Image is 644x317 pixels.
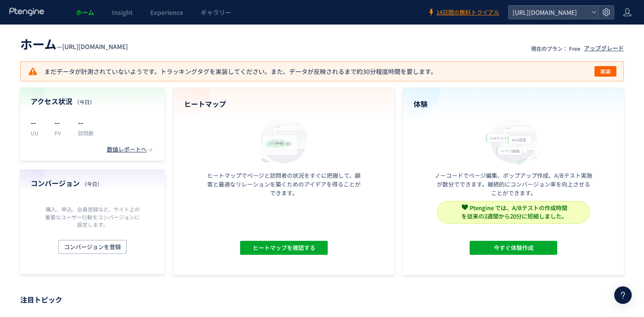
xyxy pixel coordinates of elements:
div: アップグレード [584,44,624,53]
span: ホーム [76,8,94,17]
p: -- [54,115,67,129]
span: （今日） [74,98,95,106]
span: Experience [150,8,183,17]
a: 14日間の無料トライアル [428,8,499,17]
div: 数値レポートへ [107,145,154,154]
button: 今すぐ体験作成 [470,241,557,255]
button: 実装 [594,66,616,77]
p: UU [31,129,44,137]
h4: アクセス状況 [31,96,154,106]
span: Insight [112,8,133,17]
p: 注目トピック [20,292,624,306]
p: -- [78,115,94,129]
button: コンバージョンを登録 [58,240,127,254]
img: svg+xml,%3c [462,204,468,210]
span: [URL][DOMAIN_NAME] [510,6,588,19]
span: 実装 [600,66,611,77]
span: コンバージョンを登録 [64,240,121,254]
p: ヒートマップでページと訪問者の状況をすぐに把握して、顧客と最適なリレーションを築くためのアイデアを得ることができます。 [205,171,363,197]
span: Ptengine では、A/Bテストの作成時間 を従来の2週間から20分に短縮しました。 [461,204,567,220]
p: ノーコードでページ編集、ポップアップ作成、A/Bテスト実施が数分でできます。継続的にコンバージョン率を向上させることができます。 [435,171,592,197]
span: [URL][DOMAIN_NAME] [62,42,128,51]
p: 訪問数 [78,129,94,137]
span: ヒートマップを確認する [253,241,315,255]
span: （今日） [81,180,103,187]
span: 今すぐ体験作成 [494,241,534,255]
span: ギャラリー [201,8,231,17]
p: 現在のプラン： Free [531,45,580,52]
span: ホーム [20,35,57,53]
h4: ヒートマップ [184,99,384,109]
p: 購入、申込、会員登録など、サイト上の重要なユーザー行動をコンバージョンに設定します。 [43,205,142,228]
img: home_experience_onbo_jp-C5-EgdA0.svg [481,114,545,166]
p: PV [54,129,67,137]
p: -- [31,115,44,129]
h4: 体験 [414,99,613,109]
button: ヒートマップを確認する [240,241,328,255]
span: 14日間の無料トライアル [436,8,499,17]
p: まだデータが計測されていないようです。トラッキングタグを実装してください。また、データが反映されるまで約30分程度時間を要します。 [28,66,437,77]
h4: コンバージョン [31,178,154,188]
div: — [20,35,128,53]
